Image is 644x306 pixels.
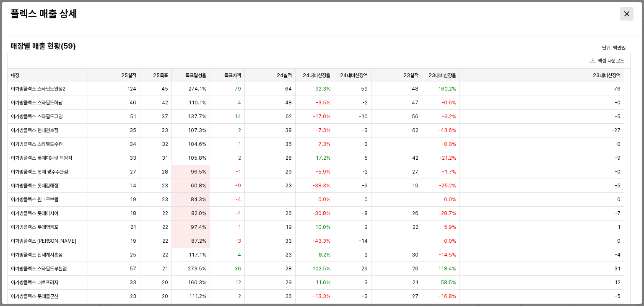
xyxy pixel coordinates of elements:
span: 0 [617,238,621,244]
span: -14.5% [439,252,456,258]
span: 46 [130,99,136,106]
span: 97.4% [191,224,206,231]
span: 아가방플렉스 롯데이시아 [11,210,58,217]
span: 4 [238,252,241,258]
span: 64 [285,86,292,92]
span: -17.0% [313,113,330,120]
span: 2 [238,155,241,161]
span: 107.3% [188,127,206,134]
span: 48 [412,86,418,92]
span: 29 [361,265,368,272]
span: 57 [130,265,136,272]
span: 33 [285,238,292,244]
span: 117.1% [189,252,206,258]
span: 124 [127,86,136,92]
span: -9.2% [442,113,456,120]
span: 82.0% [191,210,206,217]
span: -3.5% [316,99,330,106]
span: 48 [285,99,292,106]
span: 아가방플렉스 스타필드수원 [11,141,62,148]
h3: 플렉스 매출 상세 [10,8,476,20]
span: 아가방플렉스 롯데몰군산 [11,293,58,300]
span: 21 [162,265,168,272]
span: 23 [286,252,292,258]
span: 매장 [11,72,19,79]
span: 36 [234,265,241,272]
span: 아가방플렉스 현대천호점 [11,127,58,134]
span: 아가방플렉스 [PERSON_NAME] [11,238,76,244]
span: 30 [412,252,418,258]
span: -4 [235,210,241,217]
span: 아가방플렉스 신세계시흥점 [11,252,62,258]
span: 23 [162,182,168,189]
span: 11.6% [316,279,330,286]
span: 24대비신장율 [303,72,330,79]
span: 4 [238,99,241,106]
span: 아가방플렉스 스타필드안성2 [11,86,65,92]
span: -9 [615,155,621,161]
span: 160.3% [188,279,206,286]
span: 3 [364,279,368,286]
span: -25.2% [439,182,456,189]
span: 목표차액 [224,72,241,79]
span: 26 [286,293,292,300]
span: 36 [285,141,292,148]
span: 2 [238,293,241,300]
span: 137.7% [188,113,206,120]
span: 22 [162,252,168,258]
span: 28 [162,169,168,175]
span: 34 [130,141,136,148]
span: 아가방플렉스 스타필드하남 [11,99,62,106]
span: 274.1% [188,86,206,92]
span: 105.8% [188,155,206,161]
span: 87.2% [191,238,206,244]
span: 33 [161,127,168,134]
span: 84.3% [191,196,206,203]
span: -5 [615,293,621,300]
span: 아가방플렉스 롯데아울렛 의왕점 [11,155,72,161]
span: -0.6% [441,99,456,106]
span: 102.5% [312,265,330,272]
span: 23실적 [403,72,418,79]
span: -0 [615,169,621,175]
span: 0 [617,141,621,148]
span: -4 [235,196,241,203]
span: -3 [235,238,241,244]
span: 24실적 [277,72,292,79]
span: 25실적 [121,72,136,79]
span: 96.5% [191,169,206,175]
span: -1 [236,169,241,175]
span: 0.0% [318,196,330,203]
span: 24대비신장액 [340,72,368,79]
span: 아가방플렉스 대백프라자 [11,279,58,286]
span: 23 [130,293,136,300]
span: 33 [130,279,136,286]
span: 25 [130,252,136,258]
span: -21.2% [439,155,456,161]
span: 20 [162,279,168,286]
p: 단위: 백만원 [532,44,626,52]
span: 아가방플렉스 스타필드고양 [11,113,62,120]
span: 273.5% [188,265,206,272]
span: 33 [130,155,136,161]
span: 22 [162,210,168,217]
span: 51 [130,113,136,120]
span: 27 [130,169,136,175]
button: 엑셀 다운로드 [587,56,628,66]
span: -14 [359,238,368,244]
span: 아가방플렉스 롯데 광주수완점 [11,169,68,175]
span: 111.2% [189,293,206,300]
span: 47 [412,99,418,106]
span: -9 [362,182,368,189]
span: 2 [365,224,368,231]
span: -9 [235,182,241,189]
span: 아가방플렉스 롯데김해점 [11,182,58,189]
span: 58.5% [441,279,456,286]
span: 0 [364,196,368,203]
span: 19 [130,196,136,203]
span: 26 [412,265,418,272]
span: -13.3% [313,293,330,300]
span: 29 [286,169,292,175]
span: 22 [162,238,168,244]
span: -27 [612,127,621,134]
